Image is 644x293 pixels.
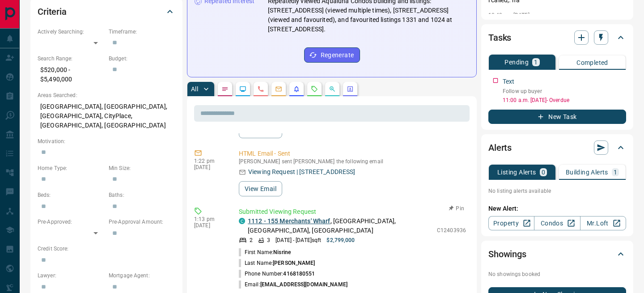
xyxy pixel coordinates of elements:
p: Text [503,77,515,86]
div: Alerts [488,137,626,158]
p: [DATE] [194,222,225,229]
a: 1112 - 155 Merchants' Wharf [248,217,330,225]
p: Timeframe: [109,28,175,36]
p: 10:49 am [DATE] [488,12,530,18]
p: Submitted Viewing Request [239,207,466,217]
svg: Agent Actions [347,85,354,93]
p: Areas Searched: [38,91,175,99]
p: $520,000 - $5,490,000 [38,63,104,87]
button: View Email [239,181,282,196]
p: Pending [504,59,529,65]
p: 1 [534,59,538,65]
p: Search Range: [38,55,104,63]
button: Pin [444,204,470,212]
p: Mortgage Agent: [109,272,175,280]
p: $2,799,000 [326,236,355,244]
p: 2 [250,236,253,244]
p: Baths: [109,191,175,199]
p: First Name: [239,248,291,256]
div: Showings [488,243,626,265]
div: condos.ca [239,218,245,224]
svg: Lead Browsing Activity [239,85,246,93]
p: Follow up buyer [503,87,626,95]
p: Lawyer: [38,272,104,280]
a: Condos [534,216,580,230]
svg: Opportunities [329,85,336,93]
p: Beds: [38,191,104,199]
h2: Showings [488,247,526,261]
div: Criteria [38,1,175,22]
span: Nisrine [273,249,291,255]
h2: Alerts [488,140,512,155]
p: 11:00 a.m. [DATE] - Overdue [503,96,626,104]
p: Building Alerts [566,169,608,175]
p: [DATE] [194,164,225,170]
p: 1:22 pm [194,158,225,164]
p: Email: [239,280,347,289]
p: Pre-Approved: [38,218,104,226]
svg: Notes [221,85,229,93]
p: [DATE] - [DATE] sqft [275,236,321,244]
svg: Requests [311,85,318,93]
p: Budget: [109,55,175,63]
p: Home Type: [38,164,104,172]
p: Listing Alerts [497,169,536,175]
p: Viewing Request | [STREET_ADDRESS] [248,167,355,177]
p: Last Name: [239,259,315,267]
button: New Task [488,110,626,124]
h2: Tasks [488,30,511,45]
p: HTML Email - Sent [239,149,466,158]
p: Actively Searching: [38,28,104,36]
p: No listing alerts available [488,187,626,195]
p: 1:13 pm [194,216,225,222]
p: 1 [614,169,617,175]
p: Pre-Approval Amount: [109,218,175,226]
h2: Criteria [38,4,67,19]
svg: Emails [275,85,282,93]
button: Regenerate [304,47,360,63]
p: No showings booked [488,270,626,278]
span: [EMAIL_ADDRESS][DOMAIN_NAME] [260,281,347,288]
p: [PERSON_NAME] sent [PERSON_NAME] the following email [239,158,466,165]
p: New Alert: [488,204,626,213]
a: Property [488,216,534,230]
p: Motivation: [38,137,175,145]
p: All [191,86,198,92]
p: Completed [576,59,608,66]
p: 3 [267,236,270,244]
span: 4168180551 [283,271,315,277]
p: 0 [542,169,545,175]
svg: Listing Alerts [293,85,300,93]
span: [PERSON_NAME] [273,260,315,266]
p: Phone Number: [239,270,315,278]
p: C12403936 [437,226,466,234]
p: , [GEOGRAPHIC_DATA], [GEOGRAPHIC_DATA], [GEOGRAPHIC_DATA] [248,217,432,235]
p: [GEOGRAPHIC_DATA], [GEOGRAPHIC_DATA], [GEOGRAPHIC_DATA], CityPlace, [GEOGRAPHIC_DATA], [GEOGRAPHI... [38,99,175,133]
p: Credit Score: [38,245,175,253]
p: Min Size: [109,164,175,172]
div: Tasks [488,27,626,48]
svg: Calls [257,85,264,93]
a: Mr.Loft [580,216,626,230]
